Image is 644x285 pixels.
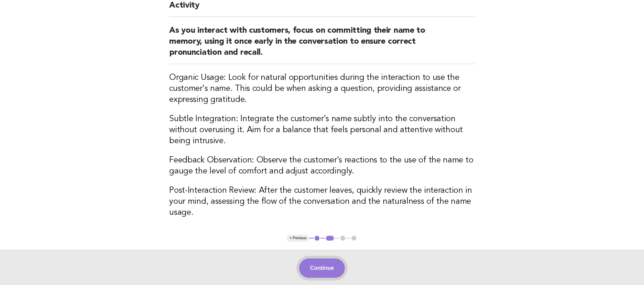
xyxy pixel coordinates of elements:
[299,258,345,278] button: Continue
[169,25,475,64] h2: As you interact with customers, focus on committing their name to memory, using it once early in ...
[325,235,335,242] button: 2
[169,114,475,147] h3: Subtle Integration: Integrate the customer's name subtly into the conversation without overusing ...
[169,72,475,105] h3: Organic Usage: Look for natural opportunities during the interaction to use the customer's name. ...
[169,155,475,177] h3: Feedback Observation: Observe the customer's reactions to the use of the name to gauge the level ...
[169,185,475,218] h3: Post-Interaction Review: After the customer leaves, quickly review the interaction in your mind, ...
[287,235,309,242] button: < Previous
[314,235,320,242] button: 1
